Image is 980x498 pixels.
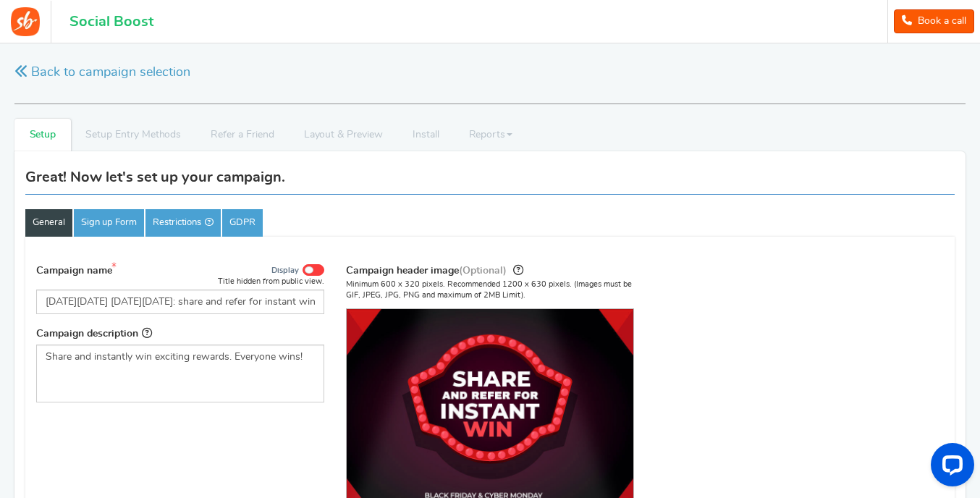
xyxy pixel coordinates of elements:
span: Display [271,266,299,276]
span: Description provides users with more information about your campaign. Mention details about the p... [142,327,152,339]
a: Setup [14,119,71,151]
p: Share and instantly win exciting rewards. Everyone wins! [46,350,315,364]
label: Campaign name [36,262,120,279]
iframe: LiveChat chat widget [919,437,980,498]
span: (Optional) [459,266,507,276]
a: GDPR [222,209,263,237]
a: General [25,209,72,237]
a: Book a call [894,9,974,33]
label: Campaign header image [346,262,523,279]
label: Campaign description [36,325,152,342]
a: Restrictions [145,209,221,237]
div: Editor de Texto Enriquecido, competition_desc [36,345,324,402]
h3: Great! Now let's set up your campaign. [25,169,285,185]
div: Title hidden from public view. [218,276,324,287]
span: This image will be displayed as header image for your campaign. Preview & change this image at an... [513,264,523,276]
h1: Social Boost [69,14,153,30]
a: Sign up Form [74,209,144,237]
a: Back to campaign selection [14,64,190,82]
img: Social Boost [11,7,40,36]
p: Minimum 600 x 320 pixels. Recommended 1200 x 630 pixels. (Images must be GIF, JPEG, JPG, PNG and ... [346,279,634,301]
